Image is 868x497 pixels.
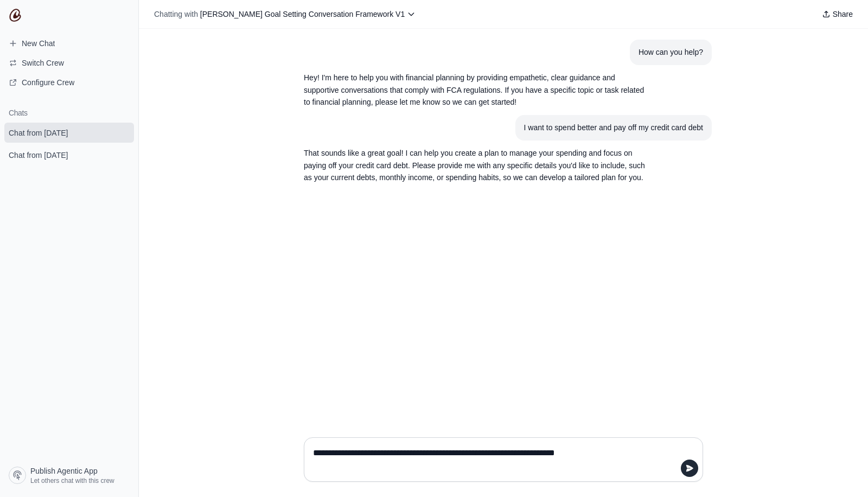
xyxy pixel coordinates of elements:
[22,77,74,88] span: Configure Crew
[30,476,114,485] span: Let others chat with this crew
[22,38,55,49] span: New Chat
[200,10,405,18] span: [PERSON_NAME] Goal Setting Conversation Framework V1
[9,150,68,161] span: Chat from [DATE]
[295,65,660,115] section: Response
[295,141,660,190] section: Response
[4,145,134,165] a: Chat from [DATE]
[639,46,703,59] div: How can you help?
[150,7,420,22] button: Chatting with [PERSON_NAME] Goal Setting Conversation Framework V1
[4,35,134,52] a: New Chat
[4,74,134,91] a: Configure Crew
[9,128,68,138] span: Chat from [DATE]
[4,462,134,488] a: Publish Agentic App Let others chat with this crew
[524,122,704,134] div: I want to spend better and pay off my credit card debt
[4,123,134,143] a: Chat from [DATE]
[630,40,712,65] section: User message
[304,72,651,109] p: Hey! I'm here to help you with financial planning by providing empathetic, clear guidance and sup...
[9,9,22,22] img: CrewAI Logo
[154,9,198,20] span: Chatting with
[30,466,98,476] span: Publish Agentic App
[4,54,134,72] button: Switch Crew
[515,115,712,141] section: User message
[818,7,857,22] button: Share
[833,9,853,20] span: Share
[304,147,651,184] p: That sounds like a great goal! I can help you create a plan to manage your spending and focus on ...
[22,58,64,68] span: Switch Crew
